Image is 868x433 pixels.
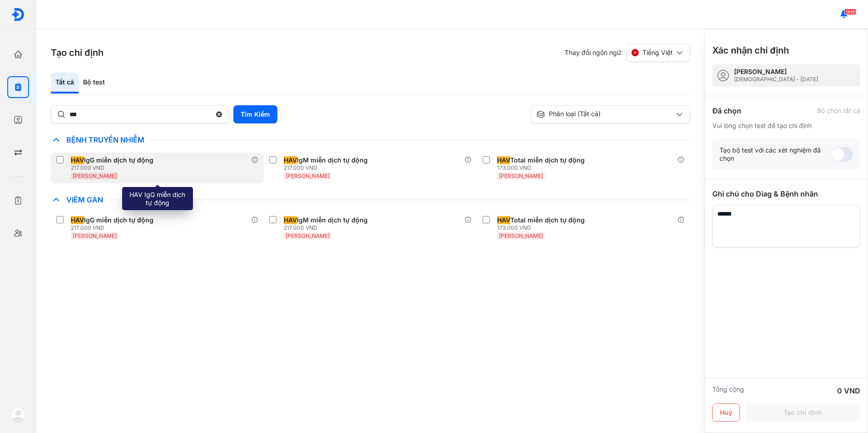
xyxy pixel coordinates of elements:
div: [DEMOGRAPHIC_DATA] - [DATE] [734,76,818,83]
button: Huỷ [712,403,740,422]
span: [PERSON_NAME] [286,232,330,239]
div: 217.000 VND [284,224,371,231]
div: 0 VND [837,385,860,396]
img: logo [11,408,25,422]
div: IgM miễn dịch tự động [284,156,368,164]
span: Tiếng Việt [642,49,673,57]
img: logo [11,8,25,21]
div: Ghi chú cho Diag & Bệnh nhân [712,188,860,199]
div: 217.000 VND [284,164,371,172]
h3: Xác nhận chỉ định [712,44,789,57]
div: 217.000 VND [71,164,157,172]
div: 217.000 VND [71,224,157,231]
span: Viêm Gan [62,195,108,204]
div: Thay đổi ngôn ngữ: [565,44,690,62]
div: 173.000 VND [497,224,588,231]
button: Tìm Kiếm [233,105,277,123]
span: [PERSON_NAME] [73,172,117,179]
h3: Tạo chỉ định [51,46,104,59]
span: HAV [497,156,510,164]
span: [PERSON_NAME] [499,172,543,179]
button: Tạo chỉ định [745,403,860,422]
div: Total miễn dịch tự động [497,156,585,164]
div: Tạo bộ test với các xét nghiệm đã chọn [720,146,831,162]
span: [PERSON_NAME] [286,172,330,179]
span: 1816 [844,9,856,15]
div: Total miễn dịch tự động [497,216,585,224]
span: HAV [284,216,297,224]
span: Bệnh Truyền Nhiễm [62,135,149,144]
span: [PERSON_NAME] [73,232,117,239]
span: [PERSON_NAME] [499,232,543,239]
span: HAV [497,216,510,224]
div: IgM miễn dịch tự động [284,216,368,224]
div: Bộ test [79,73,109,93]
div: Phân loại (Tất cả) [536,110,674,119]
div: [PERSON_NAME] [734,68,818,76]
div: Tổng cộng [712,385,744,396]
div: IgG miễn dịch tự động [71,216,153,224]
div: Tất cả [51,73,79,93]
span: HAV [71,156,84,164]
div: Vui lòng chọn test để tạo chỉ định [712,122,860,130]
div: IgG miễn dịch tự động [71,156,153,164]
div: Đã chọn [712,105,741,116]
div: 173.000 VND [497,164,588,172]
div: Bỏ chọn tất cả [817,107,860,115]
span: HAV [284,156,297,164]
span: HAV [71,216,84,224]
